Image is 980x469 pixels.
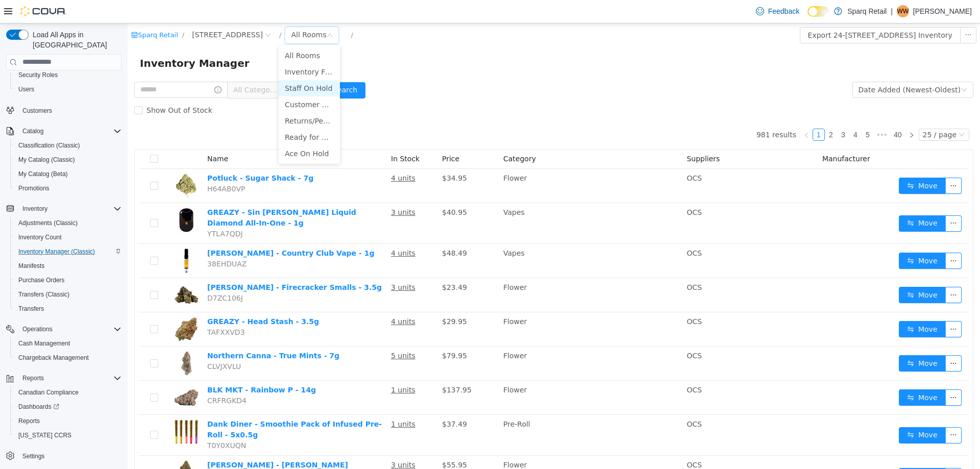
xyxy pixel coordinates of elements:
span: Price [314,131,332,139]
a: Adjustments (Classic) [14,217,82,229]
a: 4 [722,106,733,117]
span: My Catalog (Classic) [18,156,75,164]
button: icon: ellipsis [818,229,834,245]
span: Show Out of Stock [15,83,89,91]
a: My Catalog (Classic) [14,154,79,166]
a: Customers [18,105,56,117]
button: icon: swapMove [771,192,818,208]
u: 1 units [263,362,288,371]
span: OCS [559,437,574,446]
span: Operations [22,325,53,333]
button: Adjustments (Classic) [10,216,126,230]
button: icon: swapMove [771,332,818,348]
i: icon: down [834,63,840,70]
td: Pre-Roll [372,391,555,432]
button: Inventory Count [10,230,126,244]
a: 40 [763,106,777,117]
i: icon: right [781,109,787,115]
span: Transfers [18,305,44,313]
a: Canadian Compliance [14,386,83,399]
span: $137.95 [314,362,344,371]
p: Sparq Retail [847,5,887,17]
span: Washington CCRS [14,429,121,441]
a: GREAZY - Sin [PERSON_NAME] Liquid Diamond All-In-One - 1g [80,185,229,204]
span: Reports [18,372,121,384]
div: 25 / page [795,106,829,117]
span: OCS [559,226,574,234]
button: Inventory [18,203,52,215]
button: Canadian Compliance [10,385,126,400]
td: Flower [372,357,555,391]
a: Transfers (Classic) [14,288,73,301]
span: $34.95 [314,151,339,159]
span: 24-809 Chemong Rd. [64,6,135,17]
u: 3 units [263,185,288,193]
li: Next Page [778,105,790,117]
span: Manufacturer [695,131,743,139]
button: Settings [2,449,126,463]
img: BLK MKT - Rainbow P - 14g hero shot [46,361,71,387]
span: Inventory Manager (Classic) [14,245,121,258]
span: $55.95 [314,437,339,446]
button: Users [10,82,126,96]
span: Canadian Compliance [14,386,121,399]
img: Dank Diner - Smoothie Pack of Infused Pre-Roll - 5x0.5g hero shot [46,396,71,421]
button: icon: ellipsis [818,192,834,208]
span: Dashboards [18,403,59,411]
a: Purchase Orders [14,274,69,286]
button: Reports [10,414,126,428]
span: $37.49 [314,397,339,405]
button: icon: ellipsis [818,332,834,348]
span: OCS [559,260,574,268]
li: Ace On Hold [151,122,212,138]
button: icon: ellipsis [818,366,834,382]
button: My Catalog (Beta) [10,167,126,181]
span: Dashboards [14,401,121,413]
button: Customers [2,103,126,117]
span: My Catalog (Beta) [14,168,121,180]
button: icon: swapMove [771,404,818,420]
div: All Rooms [163,4,199,19]
li: 2 [697,105,709,117]
a: Chargeback Management [14,352,93,364]
li: Next 5 Pages [746,105,763,117]
button: Operations [2,322,126,336]
i: icon: down [831,108,837,115]
u: 4 units [263,294,288,302]
a: [PERSON_NAME] - [PERSON_NAME] Milkshake - 7g [80,437,220,456]
span: Inventory Manager [12,32,128,48]
span: Adjustments (Classic) [14,217,121,229]
a: My Catalog (Beta) [14,168,72,180]
span: Suppliers [559,131,592,139]
span: Security Roles [18,71,58,79]
a: Inventory Manager (Classic) [14,245,99,258]
span: T0Y0XUQN [80,418,118,426]
button: icon: ellipsis [832,4,849,20]
div: Wesleigh Wakeford [897,5,909,17]
span: Promotions [14,182,121,194]
td: Vapes [372,180,555,220]
a: Manifests [14,260,48,272]
span: Customers [22,107,52,115]
span: Users [18,85,34,93]
a: Dashboards [10,400,126,414]
span: $23.49 [314,260,339,268]
a: [PERSON_NAME] - Firecracker Smalls - 3.5g [80,260,254,268]
button: My Catalog (Classic) [10,153,126,167]
button: Security Roles [10,68,126,82]
span: [US_STATE] CCRS [18,431,71,439]
button: Inventory Manager (Classic) [10,244,126,259]
u: 4 units [263,226,288,234]
span: Inventory [18,203,121,215]
span: Chargeback Management [14,352,121,364]
i: icon: left [676,109,682,115]
span: / [152,8,154,15]
span: D7ZC106J [80,270,115,279]
span: Manifests [18,262,44,270]
a: Potluck - Sugar Shack - 7g [80,151,186,159]
span: Reports [22,374,44,382]
img: Cova [20,6,66,16]
button: Classification (Classic) [10,138,126,153]
td: Flower [372,323,555,357]
li: Customer On Hold [151,73,212,89]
